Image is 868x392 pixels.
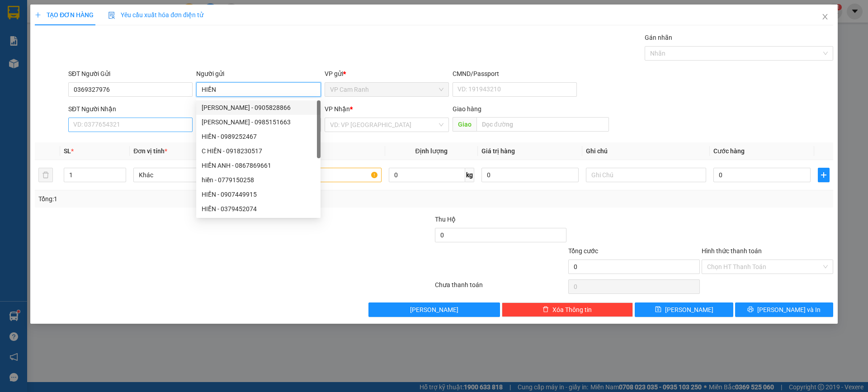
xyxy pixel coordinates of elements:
div: C HIỀN - 0918230517 [196,144,321,158]
span: VP Cam Ranh [330,83,443,96]
th: Ghi chú [582,142,710,160]
div: Tổng: 1 [38,194,335,204]
b: [PERSON_NAME] [11,58,51,101]
div: [PERSON_NAME] - 0985151663 [202,117,315,127]
b: [DOMAIN_NAME] [76,34,124,42]
span: Giao [453,117,476,132]
span: SL [64,147,71,155]
div: HIỀN ANH - 0867869661 [202,161,315,170]
span: [PERSON_NAME] [665,305,713,315]
span: Yêu cầu xuất hóa đơn điện tử [108,11,203,19]
label: Gán nhãn [645,34,672,41]
button: printer[PERSON_NAME] và In [735,302,833,317]
span: Thu Hộ [435,216,456,223]
span: Đơn vị tính [133,147,167,155]
span: save [655,306,661,313]
div: [PERSON_NAME] - 0905828866 [202,103,315,113]
span: TẠO ĐƠN HÀNG [35,11,94,19]
span: printer [747,306,754,313]
div: NGUYỄN CHÍ THIỀN - 0985151663 [196,115,321,129]
img: logo.jpg [11,11,57,57]
span: kg [465,168,474,182]
span: Định lượng [415,147,448,155]
span: Khác [139,168,248,182]
div: SĐT Người Gửi [68,69,193,79]
b: BIÊN NHẬN GỬI HÀNG [58,13,87,71]
div: HIỀN - 0907449915 [196,187,321,202]
img: icon [108,12,115,19]
input: VD: Bàn, Ghế [261,168,381,182]
input: Dọc đường [476,117,609,132]
div: CMND/Passport [453,69,577,79]
div: hiền - 0779150258 [202,175,315,185]
div: MINH HIỀN - 0905828866 [196,100,321,115]
div: HIỀN - 0379452074 [196,202,321,216]
span: Giá trị hàng [481,147,515,155]
div: C HIỀN - 0918230517 [202,146,315,156]
button: [PERSON_NAME] [368,302,500,317]
button: save[PERSON_NAME] [635,302,733,317]
button: plus [818,168,830,182]
input: 0 [481,168,579,182]
span: [PERSON_NAME] [410,305,458,315]
div: hiền - 0779150258 [196,173,321,187]
button: delete [38,168,53,182]
div: HIỀN - 0989252467 [202,132,315,142]
div: HIỀN - 0989252467 [196,129,321,144]
span: delete [542,306,549,313]
div: Chưa thanh toán [434,280,567,296]
span: Xóa Thông tin [552,305,592,315]
li: (c) 2017 [76,43,124,54]
span: plus [818,171,829,179]
span: Giao hàng [453,105,481,113]
label: Hình thức thanh toán [702,247,762,255]
span: VP Nhận [325,105,350,113]
div: SĐT Người Nhận [68,104,193,114]
span: Tổng cước [568,247,598,255]
div: HIỀN - 0907449915 [202,189,315,199]
span: close [821,13,829,20]
div: HIỀN ANH - 0867869661 [196,158,321,173]
span: Cước hàng [713,147,745,155]
input: Ghi Chú [586,168,706,182]
span: [PERSON_NAME] và In [757,305,821,315]
div: Người gửi [196,69,321,79]
img: logo.jpg [98,11,120,33]
div: VP gửi [325,69,449,79]
button: deleteXóa Thông tin [502,302,633,317]
span: plus [35,12,41,18]
button: Close [812,5,838,30]
div: HIỀN - 0379452074 [202,204,315,214]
